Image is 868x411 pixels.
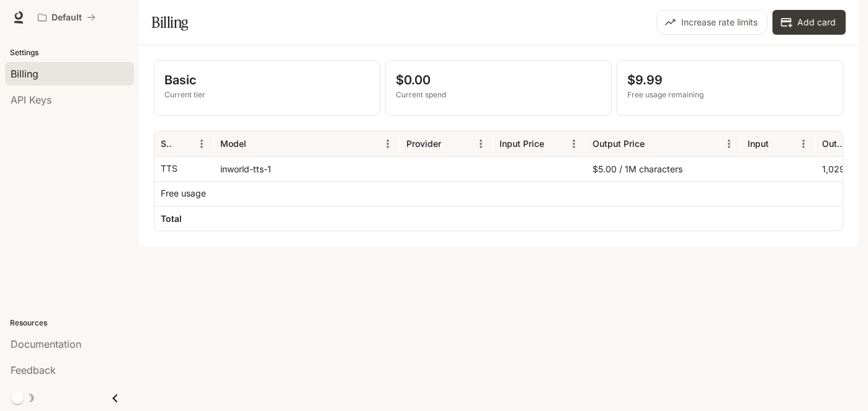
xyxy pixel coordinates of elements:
button: Menu [472,135,490,153]
button: Menu [565,135,583,153]
div: $5.00 / 1M characters [586,156,741,181]
button: Add card [772,10,846,35]
div: Output [822,138,849,149]
p: Current spend [396,89,601,100]
p: TTS [161,162,177,175]
h6: Total [161,213,182,225]
button: Sort [248,135,266,153]
button: Menu [720,135,738,153]
p: Current tier [164,89,370,100]
p: Default [51,12,82,23]
h1: Billing [151,10,188,35]
div: Input [748,138,769,149]
div: Provider [406,138,441,149]
button: Menu [794,135,813,153]
div: Input Price [499,138,544,149]
button: Sort [545,135,564,153]
button: Menu [192,135,211,153]
div: inworld-tts-1 [214,156,400,181]
div: Output Price [593,138,645,149]
div: Service [161,138,172,149]
button: Menu [378,135,397,153]
button: All workspaces [32,5,101,30]
p: $9.99 [627,71,833,89]
button: Sort [442,135,461,153]
div: Model [220,138,246,149]
p: Free usage [161,187,206,200]
button: Sort [174,135,192,153]
p: Basic [164,71,370,89]
button: Sort [646,135,664,153]
p: Free usage remaining [627,89,833,100]
p: $0.00 [396,71,601,89]
button: Increase rate limits [656,10,767,35]
button: Sort [770,135,789,153]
